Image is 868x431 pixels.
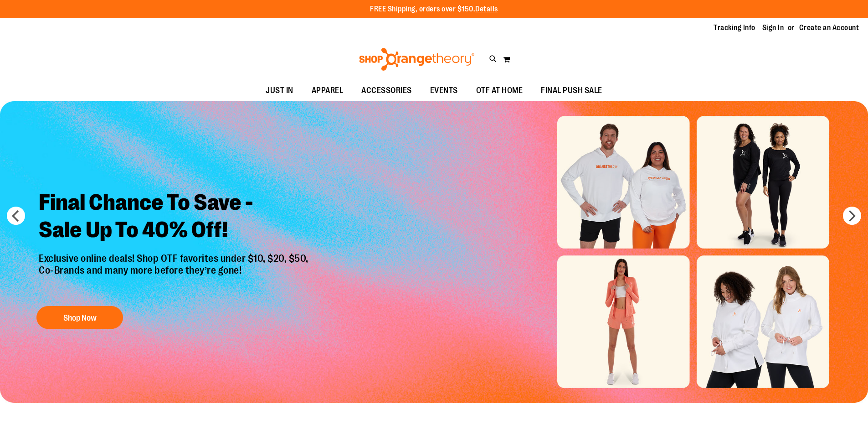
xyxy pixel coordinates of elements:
span: JUST IN [266,80,293,101]
span: FINAL PUSH SALE [541,80,602,101]
a: Details [475,5,498,13]
span: EVENTS [430,80,458,101]
p: Exclusive online deals! Shop OTF favorites under $10, $20, $50, Co-Brands and many more before th... [32,253,318,297]
a: Tracking Info [714,23,755,33]
a: Sign In [762,23,784,33]
a: OTF AT HOME [467,80,532,101]
a: FINAL PUSH SALE [532,80,611,101]
span: ACCESSORIES [361,80,412,101]
span: APPAREL [312,80,344,101]
a: ACCESSORIES [352,80,421,101]
img: Shop Orangetheory [358,48,476,71]
a: APPAREL [303,80,353,101]
p: FREE Shipping, orders over $150. [370,4,498,15]
a: EVENTS [421,80,467,101]
h2: Final Chance To Save - Sale Up To 40% Off! [32,182,318,253]
a: Final Chance To Save -Sale Up To 40% Off! Exclusive online deals! Shop OTF favorites under $10, $... [32,182,318,334]
button: next [843,207,861,225]
a: JUST IN [257,80,303,101]
button: prev [7,207,25,225]
span: OTF AT HOME [476,80,523,101]
button: Shop Now [36,306,123,329]
a: Create an Account [799,23,859,33]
